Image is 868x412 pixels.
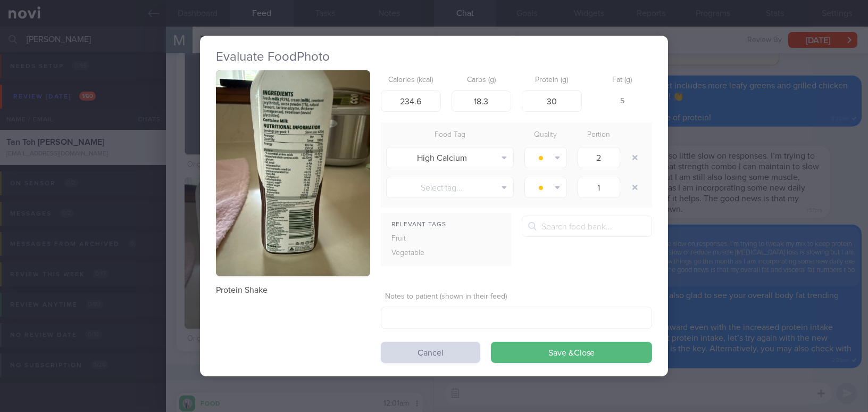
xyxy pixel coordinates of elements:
[456,76,507,85] label: Carbs (g)
[381,232,449,246] div: Fruit
[216,285,370,295] p: Protein Shake
[452,90,512,112] input: 33
[381,246,449,261] div: Vegetable
[592,90,653,113] div: 5
[386,147,514,168] button: High Calcium
[491,342,652,363] button: Save &Close
[572,128,625,143] div: Portion
[597,76,648,85] label: Fat (g)
[216,70,370,276] img: Protein Shake
[519,128,572,143] div: Quality
[578,177,620,198] input: 1.0
[522,216,652,237] input: Search food bank...
[381,128,519,143] div: Food Tag
[381,90,441,112] input: 250
[386,177,514,198] button: Select tag...
[522,90,582,112] input: 9
[381,218,511,232] div: Relevant Tags
[216,49,652,65] h2: Evaluate Food Photo
[385,292,648,302] label: Notes to patient (shown in their feed)
[385,76,437,85] label: Calories (kcal)
[381,342,480,363] button: Cancel
[526,76,578,85] label: Protein (g)
[578,147,620,168] input: 1.0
